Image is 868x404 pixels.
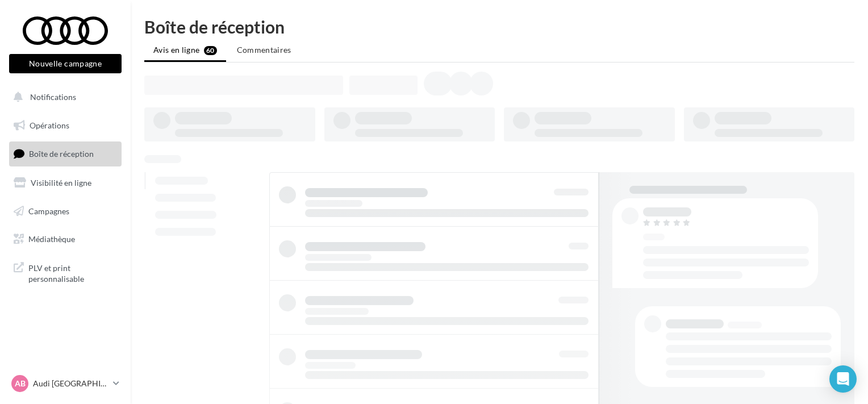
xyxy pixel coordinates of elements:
span: Médiathèque [28,234,75,244]
p: Audi [GEOGRAPHIC_DATA] [33,378,108,389]
span: Opérations [30,120,69,130]
span: Notifications [30,92,76,102]
span: PLV et print personnalisable [28,260,117,285]
span: Commentaires [237,45,291,55]
a: Médiathèque [7,227,124,251]
a: AB Audi [GEOGRAPHIC_DATA] [9,373,122,394]
div: Boîte de réception [144,18,854,35]
button: Nouvelle campagne [9,54,122,73]
span: Boîte de réception [29,149,94,159]
a: Opérations [7,114,124,138]
span: AB [15,378,26,389]
a: Boîte de réception [7,141,124,166]
span: Campagnes [28,206,69,215]
button: Notifications [7,85,119,109]
a: Visibilité en ligne [7,171,124,195]
div: Open Intercom Messenger [829,365,857,393]
span: Visibilité en ligne [31,178,91,188]
a: Campagnes [7,199,124,223]
a: PLV et print personnalisable [7,256,124,289]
